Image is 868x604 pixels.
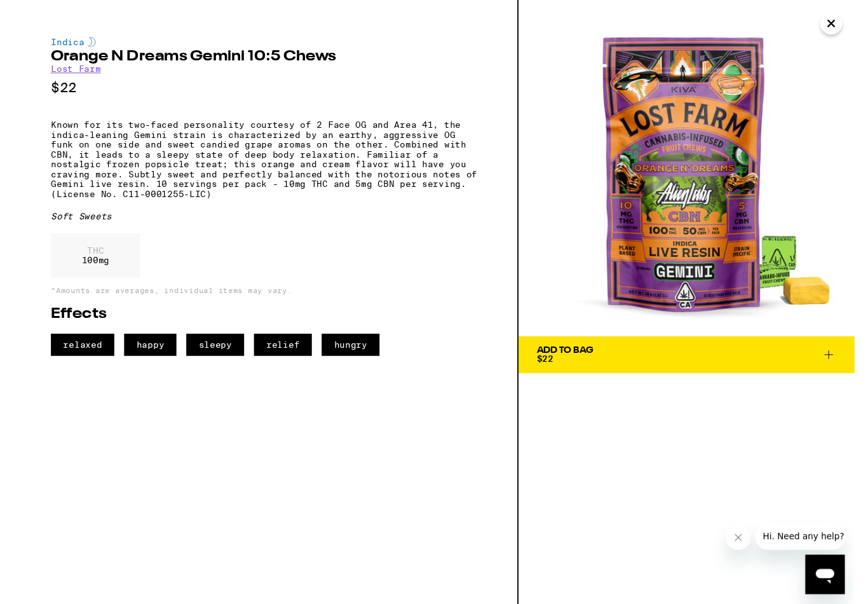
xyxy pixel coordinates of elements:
span: $22 [540,366,557,376]
div: Soft Sweets [38,218,482,228]
a: Lost Farm [38,66,90,76]
div: 100 mg [38,241,130,287]
button: Add To Bag$22 [521,347,868,385]
span: happy [114,345,168,367]
p: *Amounts are averages, individual items may vary. [38,296,482,304]
span: hungry [318,345,377,367]
span: sleepy [178,345,238,367]
img: indicaColor.svg [77,38,85,48]
p: $22 [38,83,482,99]
div: Add To Bag [540,357,599,366]
button: Close [832,13,855,36]
div: Indica [38,38,482,48]
span: relaxed [38,345,104,367]
p: THC [70,254,98,264]
h2: Effects [38,317,482,332]
h2: Orange N Dreams Gemini 10:5 Chews [38,51,482,66]
span: relief [248,345,308,367]
iframe: Message from company [766,540,858,568]
p: Known for its two-faced personality courtesy of 2 Face OG and Area 41, the indica-leaning Gemini ... [38,124,482,205]
iframe: Close message [735,542,761,568]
